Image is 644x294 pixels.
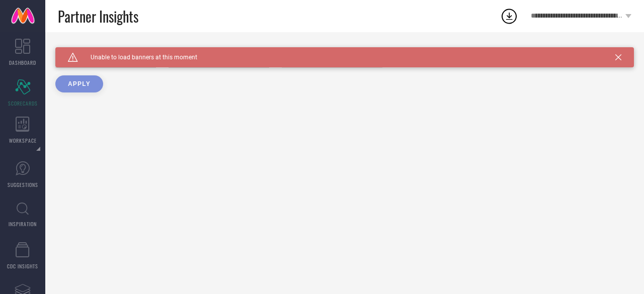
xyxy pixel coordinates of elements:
[500,7,518,25] div: Open download list
[78,54,197,61] span: Unable to load banners at this moment
[58,6,138,27] span: Partner Insights
[9,59,36,66] span: DASHBOARD
[9,220,37,228] span: INSPIRATION
[55,47,156,54] div: Brand
[7,262,38,270] span: CDC INSIGHTS
[8,100,38,107] span: SCORECARDS
[8,181,38,188] span: SUGGESTIONS
[9,137,37,144] span: WORKSPACE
